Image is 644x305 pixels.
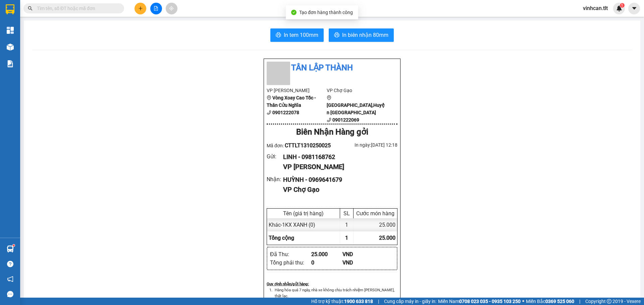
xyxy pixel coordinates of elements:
div: Mã đơn: [267,141,332,150]
button: caret-down [628,3,640,14]
span: | [579,298,580,305]
div: 25.000 [311,250,342,258]
div: Đã Thu : [270,250,311,258]
button: printerIn tem 100mm [270,28,324,42]
b: 0901222069 [332,117,359,123]
div: Gửi : [267,152,283,161]
span: Tạo đơn hàng thành công [299,10,353,15]
div: VND [342,258,374,267]
span: Miền Bắc [526,298,574,305]
b: Vòng Xoay Cao Tốc - Thân Cửu Nghĩa [267,95,316,108]
span: CTTLT1310250025 [285,142,331,149]
span: plus [138,6,143,11]
div: LINH - 0981168762 [283,152,392,162]
span: In tem 100mm [284,31,318,39]
div: Cước món hàng [355,210,395,217]
span: Hỗ trợ kỹ thuật: [311,298,373,305]
div: Nhận : [267,175,283,183]
strong: 0708 023 035 - 0935 103 250 [459,299,521,304]
span: 1 [621,3,623,8]
div: HUỲNH - 0969641679 [283,175,392,184]
span: search [28,6,33,11]
strong: 1900 633 818 [344,299,373,304]
li: VP [PERSON_NAME] [267,87,327,94]
div: 1 [340,218,354,231]
span: environment [327,95,331,100]
span: aim [169,6,174,11]
span: | [378,298,379,305]
div: SL [342,210,352,217]
input: Tìm tên, số ĐT hoặc mã đơn [37,5,116,12]
span: file-add [154,6,158,11]
span: environment [267,95,271,100]
span: printer [276,32,281,39]
strong: 0369 525 060 [545,299,574,304]
button: aim [166,3,177,14]
b: [GEOGRAPHIC_DATA],Huyện [GEOGRAPHIC_DATA] [327,102,385,115]
span: Khác - 1KX XANH (0) [269,222,315,228]
img: solution-icon [7,60,14,67]
span: question-circle [7,261,13,267]
span: caret-down [631,5,637,11]
span: phone [327,118,331,122]
span: Miền Nam [438,298,521,305]
div: 0 [311,258,342,267]
span: Cung cấp máy in - giấy in: [384,298,436,305]
li: Hàng hóa quá 7 ngày, nhà xe không chịu trách nhiệm [PERSON_NAME], thất lạc. [273,287,397,299]
span: Tổng cộng [269,235,294,241]
img: icon-new-feature [616,5,622,11]
div: VP Chợ Gạo [283,184,392,195]
div: VND [342,250,374,258]
span: check-circle [291,10,297,15]
span: 1 [345,235,348,241]
img: dashboard-icon [7,27,14,34]
img: logo-vxr [6,4,14,14]
div: Quy định nhận/gửi hàng : [267,281,397,287]
div: In ngày: [DATE] 12:18 [332,141,397,149]
b: 0901222078 [272,110,299,115]
span: notification [7,276,13,282]
div: 25.000 [354,218,397,231]
span: In biên nhận 80mm [342,31,388,39]
span: copyright [607,299,611,304]
div: Tên (giá trị hàng) [269,210,338,217]
span: message [7,291,13,297]
span: phone [267,110,271,115]
button: file-add [150,3,162,14]
span: ⚪️ [522,300,524,303]
div: Biên Nhận Hàng gởi [267,126,397,139]
sup: 1 [620,3,625,8]
span: 25.000 [379,235,395,241]
button: plus [135,3,146,14]
span: printer [334,32,339,39]
span: vinhcan.tlt [578,4,613,12]
sup: 1 [13,244,15,246]
div: VP [PERSON_NAME] [283,162,392,172]
img: warehouse-icon [7,44,14,51]
li: Tân Lập Thành [267,62,397,74]
img: warehouse-icon [7,245,14,252]
div: Tổng phải thu : [270,258,311,267]
li: VP Chợ Gạo [327,87,387,94]
button: printerIn biên nhận 80mm [329,28,394,42]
